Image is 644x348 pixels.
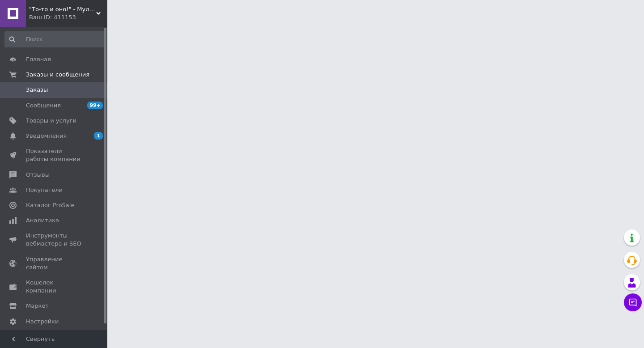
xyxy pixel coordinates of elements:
span: Каталог ProSale [26,201,74,209]
span: Настройки [26,318,59,326]
span: Заказы и сообщения [26,71,89,79]
span: Показатели работы компании [26,147,83,163]
span: Кошелек компании [26,279,83,295]
span: Покупатели [26,186,63,194]
input: Поиск [4,31,106,47]
span: Сообщения [26,102,61,110]
span: "То-то и оно!" - Мультимаркет праздника [29,5,96,13]
span: Аналитика [26,216,59,225]
span: Главная [26,55,51,64]
button: Чат с покупателем [624,293,642,311]
span: Уведомления [26,132,67,140]
span: Маркет [26,302,49,310]
span: 1 [94,132,103,140]
span: Отзывы [26,171,50,179]
span: Инструменты вебмастера и SEO [26,232,83,248]
span: Управление сайтом [26,255,83,272]
span: Товары и услуги [26,117,76,125]
span: 99+ [87,102,103,109]
div: Ваш ID: 411153 [29,13,107,21]
span: Заказы [26,86,48,94]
